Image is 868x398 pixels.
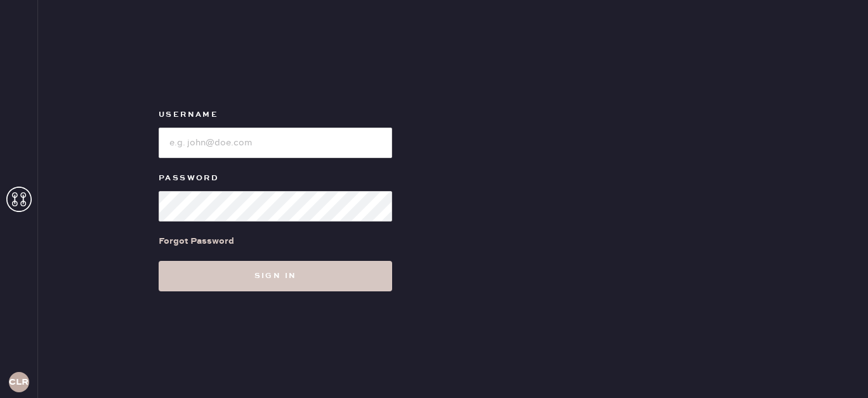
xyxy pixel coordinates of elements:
[9,378,29,387] h3: CLR
[159,222,234,261] a: Forgot Password
[159,234,234,248] div: Forgot Password
[159,261,392,291] button: Sign in
[159,107,392,123] label: Username
[159,128,392,158] input: e.g. john@doe.com
[159,171,392,186] label: Password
